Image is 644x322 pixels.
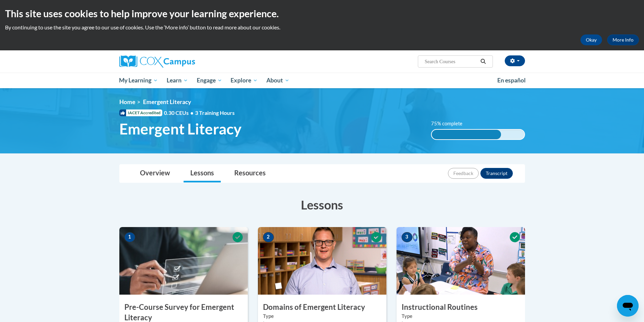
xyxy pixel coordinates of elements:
span: • [190,109,193,116]
button: Feedback [448,168,479,179]
a: Lessons [184,165,221,182]
a: Explore [226,73,262,88]
span: IACET Accredited [119,109,162,116]
span: Engage [197,76,222,84]
a: Home [119,98,135,105]
button: Search [478,57,488,66]
img: Course Image [119,227,248,295]
button: Account Settings [505,55,525,66]
span: 1 [124,232,135,242]
span: Emergent Literacy [143,98,191,105]
h2: This site uses cookies to help improve your learning experience. [5,7,639,20]
span: Explore [231,76,258,84]
a: About [262,73,294,88]
h3: Lessons [119,196,525,213]
span: 3 [402,232,412,242]
span: Learn [167,76,188,84]
span: Emergent Literacy [119,120,241,138]
span: En español [497,77,526,84]
img: Course Image [258,227,386,295]
h3: Domains of Emergent Literacy [258,302,386,313]
a: More Info [607,34,639,45]
a: Engage [192,73,226,88]
label: 75% complete [431,120,470,127]
img: Cox Campus [119,55,195,68]
label: Type [402,313,520,320]
a: En español [493,73,530,88]
span: 2 [263,232,274,242]
button: Okay [580,34,602,45]
a: Resources [228,165,272,182]
a: Overview [133,165,177,182]
span: 0.30 CEUs [164,109,195,117]
a: Learn [162,73,192,88]
div: Main menu [109,73,535,88]
button: Transcript [480,168,513,179]
img: Course Image [397,227,525,295]
div: 75% complete [432,130,501,139]
span: About [266,76,289,84]
span: 3 Training Hours [195,109,235,116]
label: Type [263,313,381,320]
h3: Instructional Routines [397,302,525,313]
a: Cox Campus [119,55,248,68]
p: By continuing to use the site you agree to our use of cookies. Use the ‘More info’ button to read... [5,24,639,31]
iframe: Button to launch messaging window [617,295,639,317]
a: My Learning [115,73,163,88]
span: My Learning [119,76,158,84]
input: Search Courses [424,57,478,66]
